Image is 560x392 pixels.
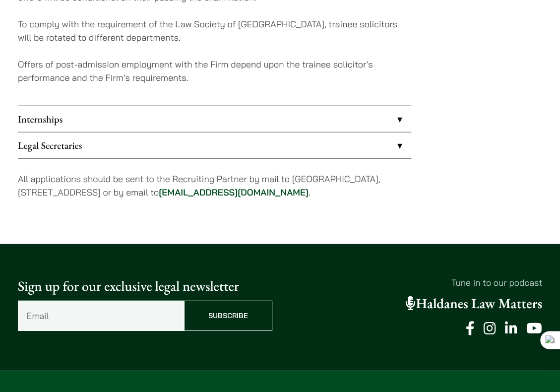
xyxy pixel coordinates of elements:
p: To comply with the requirement of the Law Society of [GEOGRAPHIC_DATA], trainee solicitors will b... [18,17,411,44]
p: Tune in to our podcast [288,276,543,289]
input: Email [18,301,184,331]
p: Sign up for our exclusive legal newsletter [18,276,272,297]
p: All applications should be sent to the Recruiting Partner by mail to [GEOGRAPHIC_DATA], [STREET_A... [18,172,411,199]
a: Internships [18,106,411,132]
a: Haldanes Law Matters [405,295,542,313]
input: Subscribe [184,301,272,331]
a: Legal Secretaries [18,132,411,158]
p: Offers of post-admission employment with the Firm depend upon the trainee solicitor’s performance... [18,58,411,84]
a: [EMAIL_ADDRESS][DOMAIN_NAME] [159,187,309,198]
